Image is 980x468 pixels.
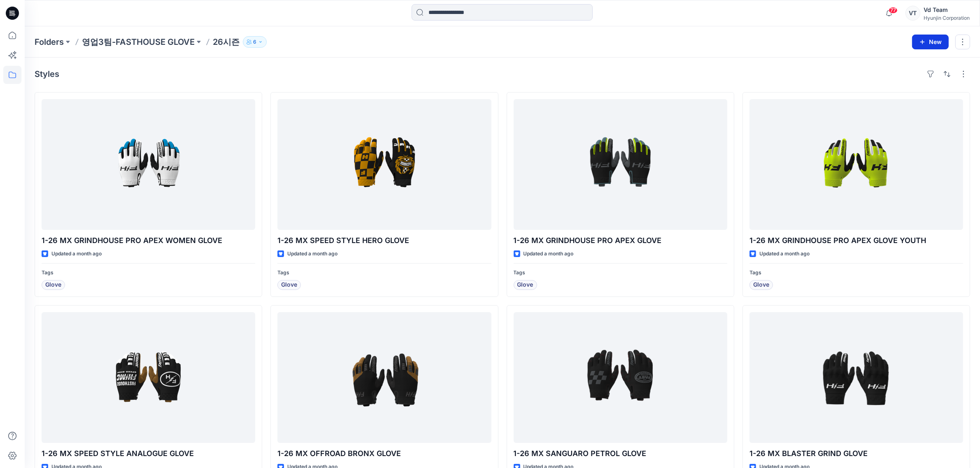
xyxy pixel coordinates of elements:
[281,280,297,290] span: Glove
[277,312,491,443] a: 1-26 MX OFFROAD BRONX GLOVE
[750,99,963,230] a: 1-26 MX GRINDHOUSE PRO APEX GLOVE YOUTH
[42,269,255,277] p: Tags
[750,312,963,443] a: 1-26 MX BLASTER GRIND GLOVE
[35,69,59,79] h4: Styles
[759,250,810,258] p: Updated a month ago
[514,448,727,459] p: 1-26 MX SANGUARO PETROL GLOVE
[51,250,102,258] p: Updated a month ago
[750,269,963,277] p: Tags
[277,235,491,246] p: 1-26 MX SPEED STYLE HERO GLOVE
[243,36,267,48] button: 6
[42,235,255,246] p: 1-26 MX GRINDHOUSE PRO APEX WOMEN GLOVE
[517,280,533,290] span: Glove
[924,5,970,15] div: Vd Team
[277,99,491,230] a: 1-26 MX SPEED STYLE HERO GLOVE
[42,448,255,459] p: 1-26 MX SPEED STYLE ANALOGUE GLOVE
[42,312,255,443] a: 1-26 MX SPEED STYLE ANALOGUE GLOVE
[514,99,727,230] a: 1-26 MX GRINDHOUSE PRO APEX GLOVE
[924,15,970,21] div: Hyunjin Corporation
[82,36,195,48] a: 영업3팀-FASTHOUSE GLOVE
[750,235,963,246] p: 1-26 MX GRINDHOUSE PRO APEX GLOVE YOUTH
[750,448,963,459] p: 1-26 MX BLASTER GRIND GLOVE
[277,269,491,277] p: Tags
[514,312,727,443] a: 1-26 MX SANGUARO PETROL GLOVE
[889,7,898,14] span: 77
[277,448,491,459] p: 1-26 MX OFFROAD BRONX GLOVE
[753,280,769,290] span: Glove
[42,99,255,230] a: 1-26 MX GRINDHOUSE PRO APEX WOMEN GLOVE
[287,250,338,258] p: Updated a month ago
[45,280,61,290] span: Glove
[213,36,240,48] p: 26시즌
[514,269,727,277] p: Tags
[514,235,727,246] p: 1-26 MX GRINDHOUSE PRO APEX GLOVE
[524,250,574,258] p: Updated a month ago
[906,6,920,21] div: VT
[35,36,64,48] a: Folders
[912,35,949,49] button: New
[253,37,256,46] p: 6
